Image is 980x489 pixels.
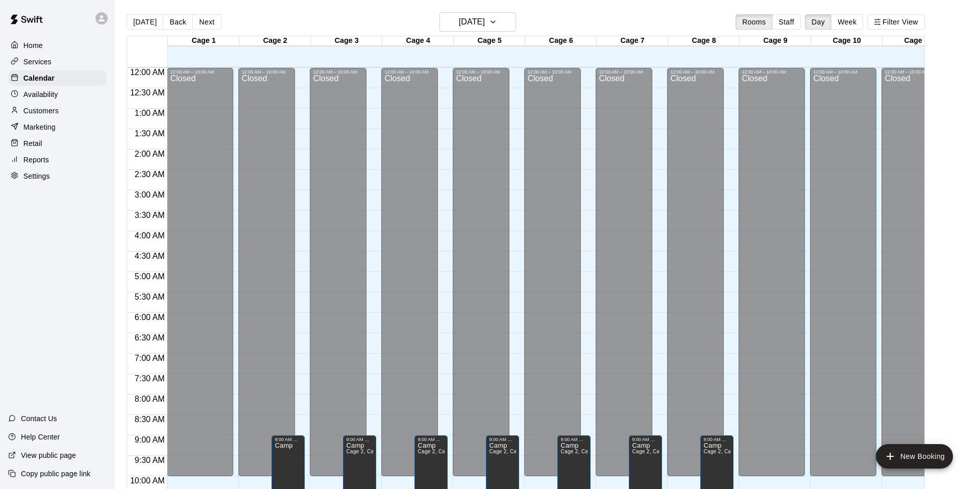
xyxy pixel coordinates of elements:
[8,152,107,167] a: Reports
[597,36,668,46] div: Cage 7
[132,231,167,240] span: 4:00 AM
[703,449,845,454] span: Cage 2, Cage 3, Cage 4, Cage 5, Cage 6, Cage 7, Cage 8
[132,129,167,138] span: 1:30 AM
[8,38,107,53] a: Home
[739,68,805,476] div: 12:00 AM – 10:00 AM: Closed
[883,36,954,46] div: Cage 11
[21,469,90,479] p: Copy public page link
[805,14,831,30] button: Day
[810,68,876,476] div: 12:00 AM – 10:00 AM: Closed
[23,122,56,132] p: Marketing
[132,354,167,362] span: 7:00 AM
[599,75,649,480] div: Closed
[132,211,167,219] span: 3:30 AM
[867,14,924,30] button: Filter View
[813,69,873,75] div: 12:00 AM – 10:00 AM
[384,69,435,75] div: 12:00 AM – 10:00 AM
[560,449,702,454] span: Cage 2, Cage 3, Cage 4, Cage 5, Cage 6, Cage 7, Cage 8
[8,168,107,184] a: Settings
[8,70,107,86] a: Calendar
[670,69,721,75] div: 12:00 AM – 10:00 AM
[128,476,167,485] span: 10:00 AM
[8,119,107,135] a: Marketing
[132,252,167,260] span: 4:30 AM
[313,75,363,480] div: Closed
[346,437,373,442] div: 9:00 AM – 2:00 PM
[239,36,311,46] div: Cage 2
[560,437,587,442] div: 9:00 AM – 2:00 PM
[313,69,363,75] div: 12:00 AM – 10:00 AM
[668,36,740,46] div: Cage 8
[8,103,107,118] a: Customers
[23,171,50,181] p: Settings
[742,75,802,480] div: Closed
[489,449,630,454] span: Cage 2, Cage 3, Cage 4, Cage 5, Cage 6, Cage 7, Cage 8
[132,374,167,383] span: 7:30 AM
[527,69,578,75] div: 12:00 AM – 10:00 AM
[381,68,438,476] div: 12:00 AM – 10:00 AM: Closed
[21,432,60,442] p: Help Center
[132,415,167,424] span: 8:30 AM
[168,36,239,46] div: Cage 1
[8,87,107,102] a: Availability
[742,69,802,75] div: 12:00 AM – 10:00 AM
[170,69,230,75] div: 12:00 AM – 10:00 AM
[132,333,167,342] span: 6:30 AM
[21,413,57,424] p: Contact Us
[527,75,578,480] div: Closed
[811,36,883,46] div: Cage 10
[346,449,487,454] span: Cage 2, Cage 3, Cage 4, Cage 5, Cage 6, Cage 7, Cage 8
[132,435,167,444] span: 9:00 AM
[132,292,167,301] span: 5:30 AM
[241,69,292,75] div: 12:00 AM – 10:00 AM
[23,89,58,100] p: Availability
[740,36,811,46] div: Cage 9
[132,150,167,158] span: 2:00 AM
[459,15,485,29] h6: [DATE]
[23,138,42,149] p: Retail
[525,36,597,46] div: Cage 6
[132,109,167,117] span: 1:00 AM
[167,68,233,476] div: 12:00 AM – 10:00 AM: Closed
[454,36,525,46] div: Cage 5
[885,75,945,480] div: Closed
[21,450,76,460] p: View public page
[8,54,107,69] div: Services
[667,68,724,476] div: 12:00 AM – 10:00 AM: Closed
[311,36,382,46] div: Cage 3
[275,437,302,442] div: 9:00 AM – 2:00 PM
[876,444,953,469] button: add
[489,437,516,442] div: 9:00 AM – 2:00 PM
[132,190,167,199] span: 3:00 AM
[456,75,506,480] div: Closed
[23,155,49,165] p: Reports
[524,68,581,476] div: 12:00 AM – 10:00 AM: Closed
[132,395,167,403] span: 8:00 AM
[736,14,772,30] button: Rooms
[632,437,659,442] div: 9:00 AM – 2:00 PM
[8,136,107,151] a: Retail
[132,313,167,322] span: 6:00 AM
[127,14,163,30] button: [DATE]
[384,75,435,480] div: Closed
[132,456,167,464] span: 9:30 AM
[772,14,801,30] button: Staff
[881,68,948,476] div: 12:00 AM – 10:00 AM: Closed
[128,68,167,77] span: 12:00 AM
[813,75,873,480] div: Closed
[418,437,445,442] div: 9:00 AM – 2:00 PM
[23,57,52,67] p: Services
[163,14,193,30] button: Back
[670,75,721,480] div: Closed
[632,449,773,454] span: Cage 2, Cage 3, Cage 4, Cage 5, Cage 6, Cage 7, Cage 8
[382,36,454,46] div: Cage 4
[238,68,295,476] div: 12:00 AM – 10:00 AM: Closed
[310,68,366,476] div: 12:00 AM – 10:00 AM: Closed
